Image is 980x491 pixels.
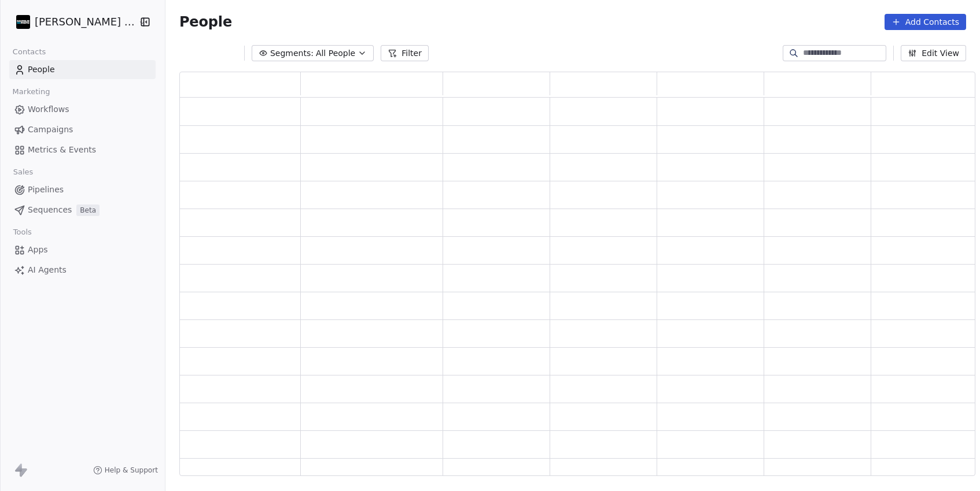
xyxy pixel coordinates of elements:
[316,47,355,59] span: All People
[9,120,156,139] a: Campaigns
[28,204,72,216] span: Sequences
[14,12,131,32] button: [PERSON_NAME] Photo
[8,83,55,101] span: Marketing
[885,14,966,30] button: Add Contacts
[8,163,38,181] span: Sales
[9,200,156,220] a: SequencesBeta
[9,100,156,119] a: Workflows
[9,240,156,259] a: Apps
[270,47,314,59] span: Segments:
[180,98,978,477] div: grid
[28,124,73,136] span: Campaigns
[76,204,100,216] span: Beta
[9,60,156,79] a: People
[381,45,429,61] button: Filter
[35,14,135,29] span: [PERSON_NAME] Photo
[8,43,51,61] span: Contacts
[901,45,966,61] button: Edit View
[28,103,69,116] span: Workflows
[93,466,158,475] a: Help & Support
[28,144,96,156] span: Metrics & Events
[179,13,232,31] span: People
[28,64,55,76] span: People
[105,466,158,475] span: Help & Support
[8,224,36,241] span: Tools
[28,184,64,196] span: Pipelines
[16,15,30,29] img: Daudelin%20Photo%20Logo%20White%202025%20Square.png
[9,140,156,159] a: Metrics & Events
[9,261,156,280] a: AI Agents
[28,264,67,276] span: AI Agents
[9,180,156,199] a: Pipelines
[28,244,48,256] span: Apps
